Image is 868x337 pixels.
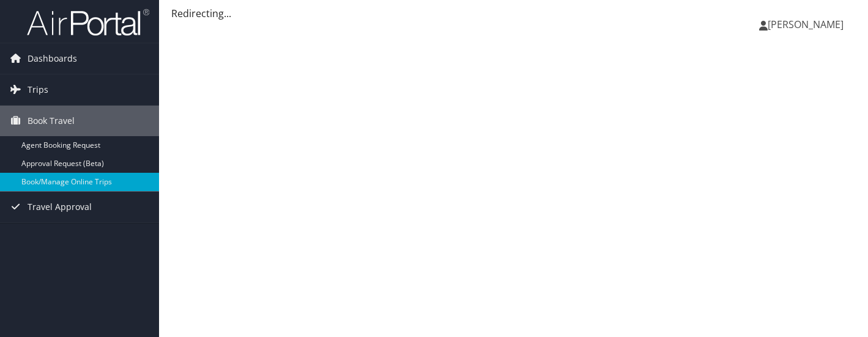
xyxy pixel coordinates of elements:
span: Dashboards [28,43,77,74]
span: Travel Approval [28,192,92,222]
span: [PERSON_NAME] [768,18,844,31]
div: Redirecting... [171,6,856,21]
a: [PERSON_NAME] [759,6,856,43]
span: Book Travel [28,106,75,136]
img: airportal-logo.png [27,8,149,37]
span: Trips [28,74,48,105]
